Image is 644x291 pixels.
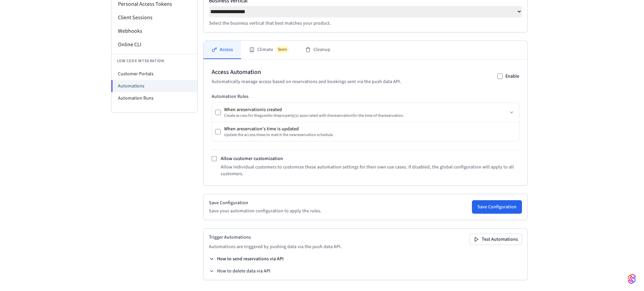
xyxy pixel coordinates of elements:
p: Select the business vertical that best matches your product. [209,20,522,27]
span: Soon [276,46,289,53]
h2: Trigger Automations [209,234,342,241]
li: Automation Runs [112,92,197,104]
p: Automations are triggered by pushing data via the push data API. [209,243,342,250]
h3: Automation Rules [212,93,519,100]
li: Client Sessions [112,11,197,24]
p: Save your automation configuration to apply the rules. [209,208,321,214]
h2: Save Configuration [209,200,321,206]
div: Create access for the guest to the property (s) associated with the reservation for the time of t... [224,113,404,118]
li: Automations [111,80,197,92]
button: Cleanup [297,41,338,59]
img: SeamLogoGradient.69752ec5.svg [628,273,636,284]
li: Customer Portals [112,68,197,80]
button: ClimateSoon [241,41,297,59]
li: Online CLI [112,38,197,51]
button: How to delete data via API [209,268,270,274]
h2: Access Automation [212,68,401,77]
button: Test Automations [470,234,522,245]
button: Access [204,41,241,59]
label: Enable [505,73,519,80]
li: Webhooks [112,24,197,38]
label: Allow customer customization [221,155,283,162]
button: Save Configuration [472,200,522,214]
div: When a reservation is created [224,106,404,113]
p: Automatically manage access based on reservations and bookings sent via the push data API. [212,78,401,85]
button: How to send reservations via API [209,256,284,262]
div: When a reservation 's time is updated [224,126,334,132]
li: Low Code Integration [112,54,197,68]
p: Allow individual customers to customize these automation settings for their own use cases. If dis... [221,164,519,177]
div: Update the access times to match the new reservation schedule. [224,132,334,138]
